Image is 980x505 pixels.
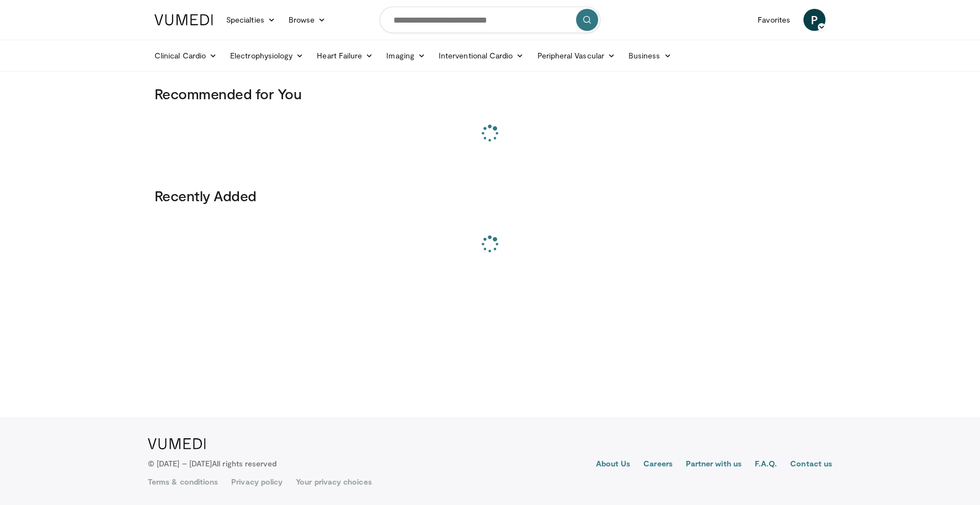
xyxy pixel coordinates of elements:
span: All rights reserved [212,459,276,468]
a: Careers [643,458,673,471]
a: F.A.Q. [755,458,777,471]
h3: Recommended for You [155,85,825,103]
a: Heart Failure [310,45,380,67]
h3: Recently Added [155,187,825,205]
a: Business [622,45,678,67]
a: Partner with us [686,458,742,471]
a: Favorites [751,9,797,31]
a: Clinical Cardio [148,45,223,67]
img: VuMedi Logo [155,14,213,25]
input: Search topics, interventions [380,7,600,33]
a: Specialties [220,9,282,31]
a: Your privacy choices [296,476,371,487]
a: Browse [282,9,333,31]
a: Privacy policy [231,476,283,487]
a: About Us [596,458,631,471]
img: VuMedi Logo [148,438,206,449]
a: Peripheral Vascular [531,45,622,67]
a: P [803,9,825,31]
a: Interventional Cardio [432,45,531,67]
a: Electrophysiology [223,45,310,67]
a: Imaging [380,45,432,67]
a: Terms & conditions [148,476,218,487]
p: © [DATE] – [DATE] [148,458,277,469]
a: Contact us [790,458,832,471]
